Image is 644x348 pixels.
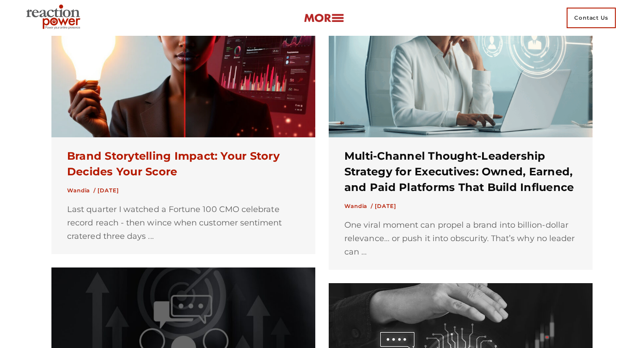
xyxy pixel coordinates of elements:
[344,219,577,259] div: One viral moment can propel a brand into billion-dollar relevance... or push it into obscurity. T...
[304,13,344,23] img: more-btn.png
[67,149,280,178] a: Brand Storytelling Impact: Your Story Decides Your Score
[344,149,574,194] a: Multi-Channel Thought-Leadership Strategy for Executives: Owned, Earned, and Paid Platforms That ...
[22,2,87,34] img: Executive Branding | Personal Branding Agency
[344,203,373,209] a: Wandia /
[67,203,300,243] div: Last quarter I watched a Fortune 100 CMO celebrate record reach - then wince when customer sentim...
[375,203,396,209] time: [DATE]
[67,187,96,194] a: Wandia /
[567,8,616,28] span: Contact Us
[97,187,119,194] time: [DATE]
